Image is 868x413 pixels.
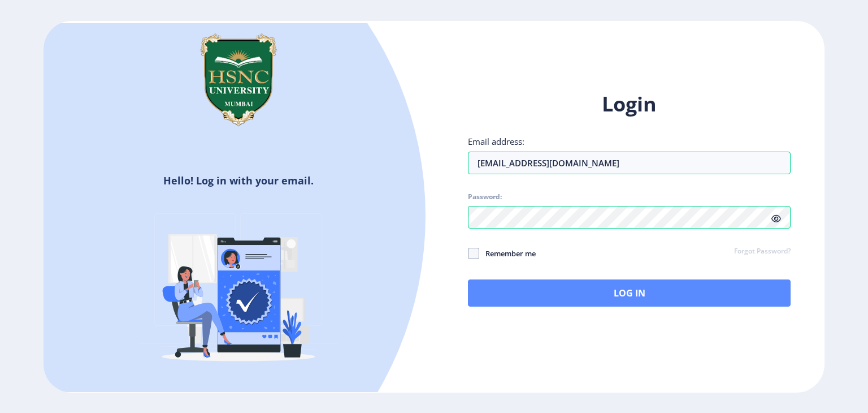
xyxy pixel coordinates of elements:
img: hsnc.png [182,23,295,136]
a: Register [285,390,337,407]
h1: Login [468,91,791,118]
span: Remember me [479,247,536,260]
input: Email address [468,152,791,174]
img: Verified-rafiki.svg [140,192,337,390]
button: Log In [468,279,791,307]
h5: Don't have an account? [52,390,426,408]
label: Password: [468,192,502,201]
label: Email address: [468,136,524,147]
a: Forgot Password? [734,247,791,257]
